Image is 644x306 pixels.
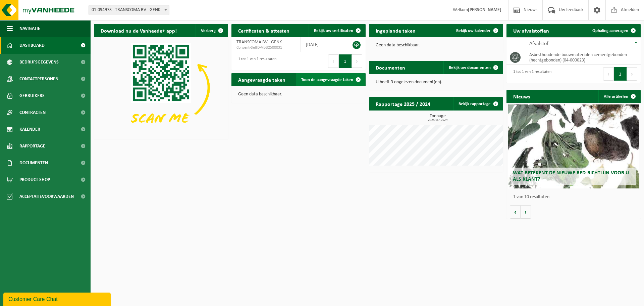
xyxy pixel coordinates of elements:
[201,29,216,33] span: Verberg
[443,61,502,74] a: Bekijk uw documenten
[627,67,637,81] button: Next
[614,67,627,81] button: 1
[598,90,640,103] a: Alle artikelen
[231,73,292,86] h2: Aangevraagde taken
[352,54,362,68] button: Next
[19,188,74,205] span: Acceptatievoorwaarden
[369,97,437,110] h2: Rapportage 2025 / 2024
[513,195,637,200] p: 1 van 10 resultaten
[3,291,112,306] iframe: chat widget
[372,114,503,122] h3: Tonnage
[508,104,639,188] a: Wat betekent de nieuwe RED-richtlijn voor u als klant?
[238,92,359,97] p: Geen data beschikbaar.
[369,61,412,74] h2: Documenten
[513,170,629,182] span: Wat betekent de nieuwe RED-richtlijn voor u als klant?
[453,97,502,111] a: Bekijk rapportage
[372,119,503,122] span: 2025: 87,252 t
[296,73,365,86] a: Toon de aangevraagde taken
[236,45,296,50] span: Consent-SelfD-VEG2500031
[521,205,531,219] button: Volgende
[339,54,352,68] button: 1
[506,24,556,37] h2: Uw afvalstoffen
[468,7,501,12] strong: [PERSON_NAME]
[19,121,40,138] span: Kalender
[314,29,353,33] span: Bekijk uw certificaten
[376,80,496,85] p: U heeft 3 ongelezen document(en).
[19,104,46,121] span: Contracten
[309,24,365,37] a: Bekijk uw certificaten
[94,24,183,37] h2: Download nu de Vanheede+ app!
[89,5,169,15] span: 01-094973 - TRANSCOMA BV - GENK
[510,67,551,81] div: 1 tot 1 van 1 resultaten
[19,54,59,71] span: Bedrijfsgegevens
[196,24,227,37] button: Verberg
[19,171,50,188] span: Product Shop
[451,24,502,37] a: Bekijk uw kalender
[235,54,276,69] div: 1 tot 1 van 1 resultaten
[301,78,353,82] span: Toon de aangevraagde taken
[19,37,45,54] span: Dashboard
[19,20,40,37] span: Navigatie
[587,24,640,37] a: Ophaling aanvragen
[456,29,491,33] span: Bekijk uw kalender
[231,24,296,37] h2: Certificaten & attesten
[94,37,228,138] img: Download de VHEPlus App
[19,87,45,104] span: Gebruikers
[301,37,341,52] td: [DATE]
[19,155,48,171] span: Documenten
[506,90,537,103] h2: Nieuws
[376,43,496,48] p: Geen data beschikbaar.
[328,54,339,68] button: Previous
[592,29,628,33] span: Ophaling aanvragen
[603,67,614,81] button: Previous
[510,205,521,219] button: Vorige
[529,41,548,46] span: Afvalstof
[449,65,491,70] span: Bekijk uw documenten
[369,24,422,37] h2: Ingeplande taken
[19,138,45,155] span: Rapportage
[236,40,282,45] span: TRANSCOMA BV - GENK
[19,71,58,87] span: Contactpersonen
[524,50,641,65] td: asbesthoudende bouwmaterialen cementgebonden (hechtgebonden) (04-000023)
